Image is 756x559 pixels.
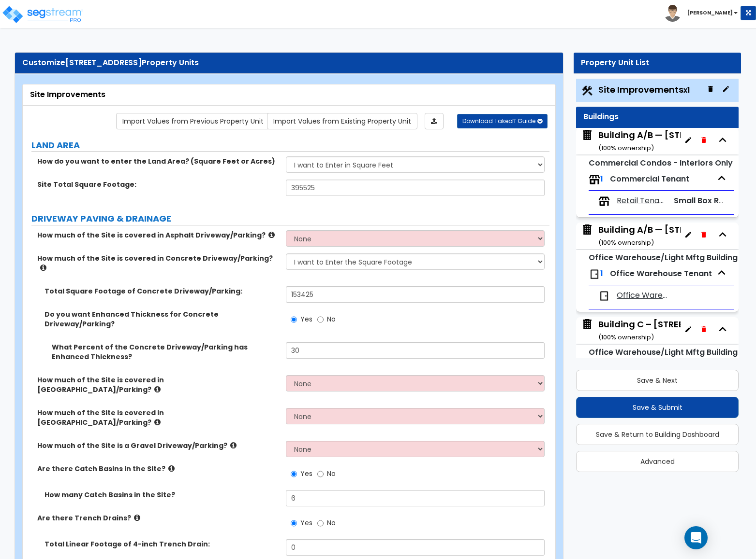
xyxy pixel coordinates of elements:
span: Yes [300,469,312,478]
span: Building A/B — 9133–9135A Wallisville Rd [581,129,681,154]
span: Site Improvements [598,84,690,96]
div: Building A/B — [STREET_ADDRESS] [598,224,751,248]
a: Import the dynamic attributes value through Excel sheet [425,113,444,129]
img: building.svg [581,224,593,236]
label: Are there Trench Drains? [37,513,279,523]
label: Total Square Footage of Concrete Driveway/Parking: [44,286,279,296]
i: click for more info! [154,386,161,393]
label: How many Catch Basins in the Site? [44,490,279,500]
small: Commercial Condos - Interiors Only [589,157,733,168]
label: Are there Catch Basins in the Site? [37,464,279,474]
button: Save & Submit [576,397,739,418]
span: Yes [300,518,312,528]
button: Save & Next [576,370,739,391]
span: 1 [600,173,603,184]
input: No [317,314,324,325]
label: How much of the Site is covered in [GEOGRAPHIC_DATA]/Parking? [37,375,279,394]
i: click for more info! [268,231,275,238]
div: Site Improvements [30,89,548,100]
span: No [327,469,336,478]
img: avatar.png [664,5,681,22]
label: How much of the Site is covered in [GEOGRAPHIC_DATA]/Parking? [37,408,279,427]
i: click for more info! [230,442,237,449]
i: click for more info! [40,264,46,271]
input: Yes [291,518,297,529]
span: Commercial Tenant [610,173,689,184]
div: Building A/B — [STREET_ADDRESS] [598,129,751,154]
small: ( 100 % ownership) [598,143,654,153]
i: click for more info! [168,465,175,472]
img: logo_pro_r.png [1,5,84,24]
img: door.png [589,268,600,280]
div: Property Unit List [581,57,734,69]
img: tenants.png [589,174,600,185]
span: Yes [300,314,312,324]
img: Construction.png [581,84,593,97]
label: What Percent of the Concrete Driveway/Parking has Enhanced Thickness? [52,342,279,362]
label: Site Total Square Footage: [37,180,279,189]
button: Download Takeoff Guide [457,114,548,128]
span: [STREET_ADDRESS] [65,57,142,68]
input: No [317,469,324,479]
span: No [327,518,336,528]
img: tenants.png [598,196,610,207]
b: [PERSON_NAME] [687,9,733,16]
a: Import the dynamic attribute values from previous properties. [116,113,270,129]
span: Building A/B — 9133–9139 Wallisville Rd [581,224,681,248]
div: Customize Property Units [22,57,556,69]
i: click for more info! [154,419,161,426]
i: click for more info! [134,514,140,521]
span: Office Warehouse Tenant [617,290,667,301]
label: LAND AREA [31,139,549,152]
span: Download Takeoff Guide [462,117,535,125]
small: Office Warehouse/Light Mftg Building [589,347,738,358]
input: No [317,518,324,529]
img: building.svg [581,318,593,331]
button: Save & Return to Building Dashboard [576,424,739,445]
label: DRIVEWAY PAVING & DRAINAGE [31,212,549,225]
label: How do you want to enter the Land Area? (Square Feet or Acres) [37,156,279,166]
a: Import the dynamic attribute values from existing properties. [267,113,417,129]
label: How much of the Site is a Gravel Driveway/Parking? [37,441,279,450]
div: Building C – [STREET_ADDRESS] [598,318,740,343]
span: Building C – 9143-9151 Wallisville Rd [581,318,681,343]
input: Yes [291,469,297,479]
span: 1 [600,268,603,279]
button: Advanced [576,451,739,472]
small: ( 100 % ownership) [598,238,654,247]
small: x1 [683,85,690,95]
img: building.svg [581,129,593,141]
label: Total Linear Footage of 4-inch Trench Drain: [44,539,279,549]
input: Yes [291,314,297,325]
span: Office Warehouse Tenant [610,268,712,279]
small: ( 100 % ownership) [598,333,654,342]
span: No [327,314,336,324]
div: Open Intercom Messenger [684,526,708,549]
label: Do you want Enhanced Thickness for Concrete Driveway/Parking? [44,309,279,329]
div: Buildings [583,112,731,123]
label: How much of the Site is covered in Asphalt Driveway/Parking? [37,230,279,240]
span: Retail Tenant [617,196,667,207]
img: door.png [598,290,610,302]
small: Office Warehouse/Light Mftg Building [589,252,738,263]
label: How much of the Site is covered in Concrete Driveway/Parking? [37,253,279,273]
